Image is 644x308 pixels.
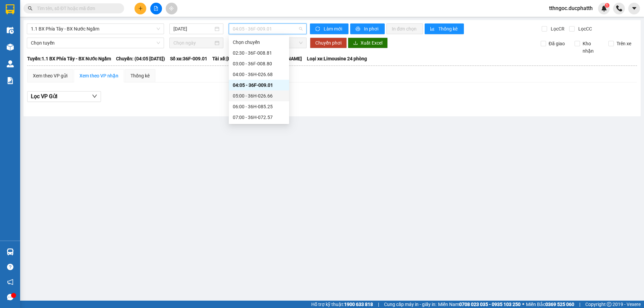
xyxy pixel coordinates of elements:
div: 03:00 - 36F-008.80 [233,60,285,67]
span: question-circle [7,264,13,270]
span: ⚪️ [522,303,524,306]
span: Hỗ trợ kỹ thuật: [311,301,373,308]
span: Chọn tuyến [31,38,160,48]
span: Trên xe [614,40,634,47]
span: 04:05 - 36F-009.01 [233,24,303,34]
button: syncLàm mới [310,23,348,34]
span: file-add [154,6,158,11]
span: aim [169,6,174,11]
span: message [7,294,13,300]
span: Lọc CC [576,25,593,33]
span: caret-down [631,5,637,11]
img: warehouse-icon [7,27,14,34]
span: down [92,94,97,99]
img: warehouse-icon [7,60,14,67]
span: 1 [606,3,608,8]
button: printerIn phơi [350,23,385,34]
button: Chuyển phơi [310,38,347,48]
img: solution-icon [7,77,14,84]
img: warehouse-icon [7,44,14,51]
input: 15/10/2025 [173,25,213,33]
span: Lọc CR [548,25,566,33]
sup: 1 [605,3,609,8]
span: bar-chart [430,26,436,32]
strong: 0708 023 035 - 0935 103 250 [459,302,521,307]
span: 1.1 BX Phía Tây - BX Nước Ngầm [31,24,160,34]
img: warehouse-icon [7,248,14,255]
span: Số xe: 36F-009.01 [170,55,207,62]
span: | [378,301,379,308]
div: 02:30 - 36F-008.81 [233,49,285,57]
button: caret-down [628,3,640,14]
strong: 0369 525 060 [545,302,574,307]
span: printer [356,26,361,32]
button: bar-chartThống kê [425,23,464,34]
span: Tài xế: [PERSON_NAME] - [PERSON_NAME] [212,55,302,62]
button: aim [166,3,177,14]
span: plus [138,6,143,11]
span: Lọc VP Gửi [31,92,57,101]
img: icon-new-feature [601,5,607,11]
div: 04:05 - 36F-009.01 [233,81,285,89]
span: Loại xe: Limousine 24 phòng [307,55,367,62]
img: phone-icon [616,5,622,11]
span: In phơi [364,25,379,33]
div: 05:00 - 36H-026.66 [233,92,285,100]
button: plus [135,3,146,14]
div: 04:00 - 36H-026.68 [233,71,285,78]
div: Xem theo VP gửi [33,72,67,79]
span: tthngoc.ducphatth [544,4,598,12]
span: Miền Nam [438,301,521,308]
div: Chọn chuyến [229,37,289,48]
input: Tìm tên, số ĐT hoặc mã đơn [37,5,116,12]
strong: 1900 633 818 [344,302,373,307]
div: 07:00 - 36H-072.57 [233,114,285,121]
div: Xem theo VP nhận [79,72,118,79]
span: notification [7,279,13,285]
img: logo-vxr [6,4,14,14]
div: Thống kê [130,72,150,79]
span: Cung cấp máy in - giấy in: [384,301,436,308]
span: copyright [607,302,611,307]
span: search [28,6,33,11]
button: file-add [150,3,162,14]
span: Chuyến: (04:05 [DATE]) [116,55,165,62]
button: Lọc VP Gửi [27,91,101,102]
span: | [579,301,580,308]
button: downloadXuất Excel [348,38,388,48]
span: Làm mới [324,25,343,33]
span: Đã giao [546,40,568,47]
div: Chọn chuyến [233,39,285,46]
span: Miền Bắc [526,301,574,308]
span: Kho nhận [580,40,603,55]
div: 06:00 - 36H-085.25 [233,103,285,110]
span: sync [315,26,321,32]
button: In đơn chọn [386,23,423,34]
b: Tuyến: 1.1 BX Phía Tây - BX Nước Ngầm [27,56,111,61]
input: Chọn ngày [173,39,213,47]
span: Thống kê [438,25,459,33]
